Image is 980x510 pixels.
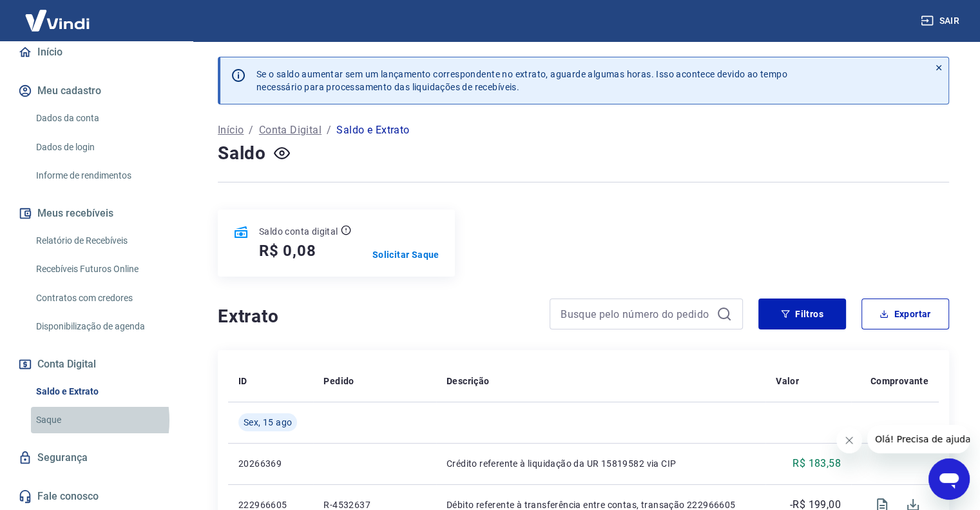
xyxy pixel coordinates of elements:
a: Saque [31,407,177,433]
a: Conta Digital [259,123,322,138]
p: Se o saldo aumentar sem um lançamento correspondente no extrato, aguarde algumas horas. Isso acon... [256,68,787,93]
button: Conta Digital [15,350,177,378]
button: Exportar [861,299,949,329]
h4: Saldo [218,141,266,166]
p: Pedido [323,375,354,387]
h4: Extrato [218,304,534,329]
iframe: Mensagem da empresa [867,425,970,453]
p: Saldo e Extrato [336,123,409,138]
p: Comprovante [870,375,928,387]
p: R$ 183,58 [793,456,841,471]
button: Meus recebíveis [15,199,177,228]
p: Valor [776,375,799,387]
iframe: Botão para abrir a janela de mensagens [928,458,970,500]
p: Crédito referente à liquidação da UR 15819582 via CIP [447,457,755,470]
button: Meu cadastro [15,77,177,105]
p: / [249,123,253,138]
button: Filtros [758,299,846,329]
p: 20266369 [238,457,303,470]
span: Sex, 15 ago [244,416,292,429]
h5: R$ 0,08 [259,240,316,261]
p: Descrição [447,375,490,387]
p: / [327,123,331,138]
iframe: Fechar mensagem [836,427,862,453]
a: Recebíveis Futuros Online [31,256,177,282]
a: Saldo e Extrato [31,378,177,405]
span: Olá! Precisa de ajuda? [8,9,108,19]
a: Início [15,38,177,66]
a: Informe de rendimentos [31,162,177,189]
a: Início [218,123,244,138]
a: Dados da conta [31,105,177,132]
a: Segurança [15,444,177,472]
p: Saldo conta digital [259,225,338,238]
a: Disponibilização de agenda [31,313,177,340]
p: ID [238,375,247,387]
button: Sair [918,9,965,33]
a: Contratos com credores [31,285,177,311]
img: Vindi [15,1,99,40]
a: Relatório de Recebíveis [31,228,177,254]
a: Solicitar Saque [372,248,439,261]
input: Busque pelo número do pedido [561,304,711,324]
a: Dados de login [31,134,177,161]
